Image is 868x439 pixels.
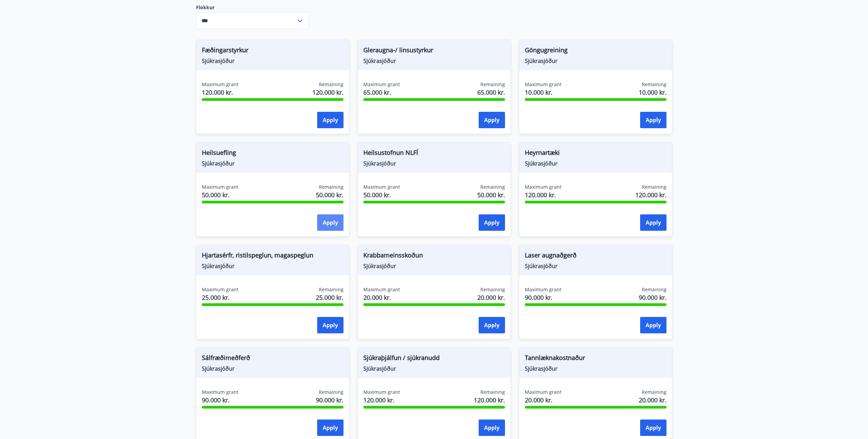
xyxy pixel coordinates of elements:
[202,286,238,293] span: Maximum grant
[363,81,400,88] span: Maximum grant
[525,190,561,199] span: 120.000 kr.
[525,293,561,302] span: 90.000 kr.
[363,389,400,396] span: Maximum grant
[363,353,505,365] span: Sjúkraþjálfun / sjúkranudd
[477,88,505,97] span: 65.000 kr.
[642,389,666,396] span: Remaining
[479,214,505,231] button: Apply
[525,286,561,293] span: Maximum grant
[202,57,344,65] span: Sjúkrasjóður
[525,365,666,372] span: Sjúkrasjóður
[202,396,238,404] span: 90.000 kr.
[202,389,238,396] span: Maximum grant
[363,286,400,293] span: Maximum grant
[319,389,344,396] span: Remaining
[202,353,344,365] span: Sálfræðimeðferð
[525,81,561,88] span: Maximum grant
[639,396,666,404] span: 20.000 kr.
[640,214,666,231] button: Apply
[202,45,344,57] span: Fæðingarstyrkur
[640,317,666,333] button: Apply
[635,190,666,199] span: 120.000 kr.
[202,262,344,270] span: Sjúkrasjóður
[317,214,344,231] button: Apply
[316,293,344,302] span: 25.000 kr.
[525,160,666,167] span: Sjúkrasjóður
[525,184,561,190] span: Maximum grant
[474,396,505,404] span: 120.000 kr.
[640,420,666,436] button: Apply
[363,190,400,199] span: 50.000 kr.
[319,184,344,190] span: Remaining
[363,251,505,262] span: Krabbameinsskoðun
[525,389,561,396] span: Maximum grant
[363,184,400,190] span: Maximum grant
[312,88,344,97] span: 120.000 kr.
[363,262,505,270] span: Sjúkrasjóður
[202,190,238,199] span: 50.000 kr.
[363,88,400,97] span: 65.000 kr.
[525,45,666,57] span: Göngugreining
[202,160,344,167] span: Sjúkrasjóður
[525,148,666,160] span: Heyrnartæki
[363,365,505,372] span: Sjúkrasjóður
[316,396,344,404] span: 90.000 kr.
[479,420,505,436] button: Apply
[317,112,344,128] button: Apply
[319,81,344,88] span: Remaining
[639,293,666,302] span: 90.000 kr.
[479,317,505,333] button: Apply
[363,57,505,65] span: Sjúkrasjóður
[480,81,505,88] span: Remaining
[480,389,505,396] span: Remaining
[363,293,400,302] span: 20.000 kr.
[363,396,400,404] span: 120.000 kr.
[477,293,505,302] span: 20.000 kr.
[525,251,666,262] span: Laser augnaðgerð
[479,112,505,128] button: Apply
[480,286,505,293] span: Remaining
[316,190,344,199] span: 50.000 kr.
[642,81,666,88] span: Remaining
[202,293,238,302] span: 25.000 kr.
[202,81,238,88] span: Maximum grant
[363,148,505,160] span: Heilsustofnun NLFÍ
[640,112,666,128] button: Apply
[480,184,505,190] span: Remaining
[319,286,344,293] span: Remaining
[525,396,561,404] span: 20.000 kr.
[525,88,561,97] span: 10.000 kr.
[525,353,666,365] span: Tannlæknakostnaður
[525,262,666,270] span: Sjúkrasjóður
[196,4,309,11] label: Flokkur
[202,148,344,160] span: Heilsuefling
[363,160,505,167] span: Sjúkrasjóður
[202,251,344,262] span: Hjartasérfr, ristilspeglun, magaspeglun
[642,184,666,190] span: Remaining
[317,317,344,333] button: Apply
[639,88,666,97] span: 10.000 kr.
[202,365,344,372] span: Sjúkrasjóður
[525,57,666,65] span: Sjúkrasjóður
[202,88,238,97] span: 120.000 kr.
[202,184,238,190] span: Maximum grant
[363,45,505,57] span: Gleraugna-/ linsustyrkur
[317,420,344,436] button: Apply
[642,286,666,293] span: Remaining
[477,190,505,199] span: 50.000 kr.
